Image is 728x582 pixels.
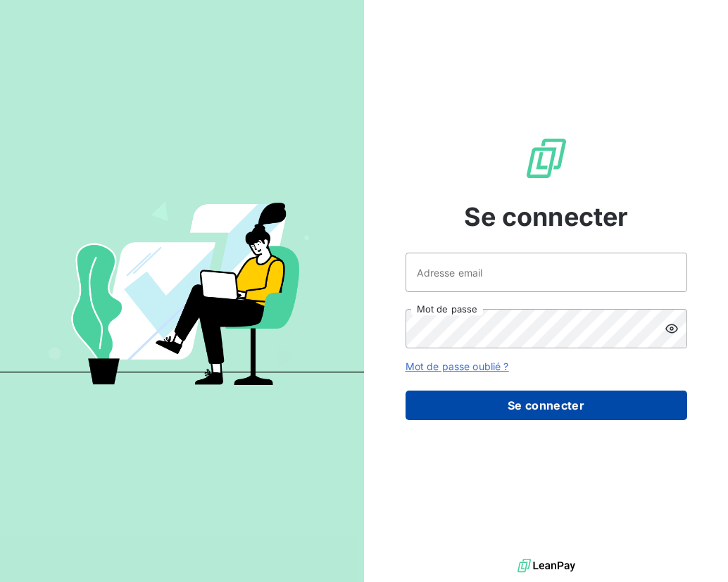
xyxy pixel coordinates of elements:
[406,391,687,420] button: Se connecter
[406,360,509,372] a: Mot de passe oublié ?
[464,198,629,236] span: Se connecter
[524,136,569,181] img: Logo LeanPay
[406,253,687,292] input: placeholder
[517,555,575,576] img: logo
